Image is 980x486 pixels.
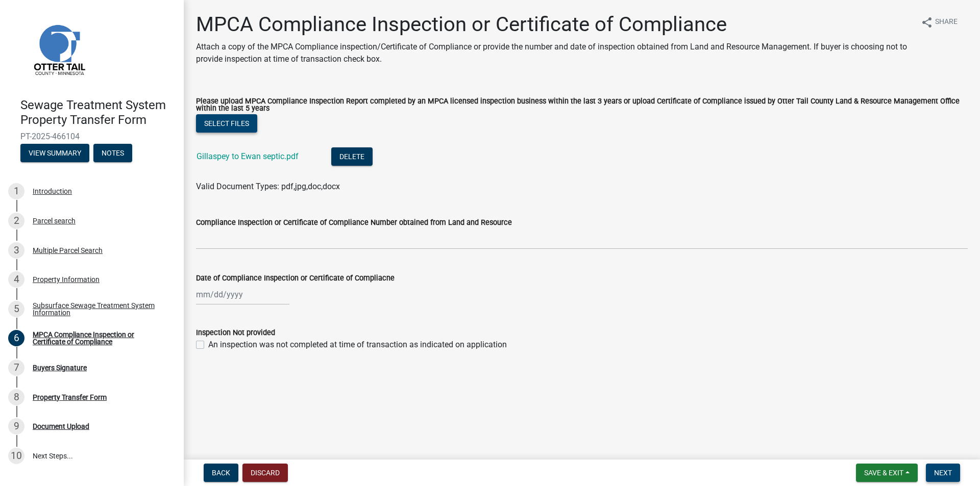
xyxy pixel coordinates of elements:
[20,144,89,162] button: View Summary
[196,12,913,37] h1: MPCA Compliance Inspection or Certificate of Compliance
[197,151,299,161] a: Gillaspey to Ewan septic.pdf
[20,149,89,158] wm-modal-confirm: Summary
[20,98,176,127] h4: Sewage Treatment System Property Transfer Form
[196,275,395,282] label: Date of Compliance Inspection or Certificate of Compliacne
[204,464,238,482] button: Back
[212,469,230,477] span: Back
[20,132,163,141] span: PT-2025-466104
[196,98,968,113] label: Please upload MPCA Compliance Inspection Report completed by an MPCA licensed inspection business...
[196,114,257,133] button: Select files
[864,469,903,477] span: Save & Exit
[196,41,913,65] p: Attach a copy of the MPCA Compliance inspection/Certificate of Compliance or provide the number a...
[8,271,24,288] div: 4
[8,242,24,259] div: 3
[8,330,24,346] div: 6
[8,213,24,229] div: 2
[33,423,89,430] div: Document Upload
[208,339,507,351] label: An inspection was not completed at time of transaction as indicated on application
[8,448,24,464] div: 10
[33,302,167,316] div: Subsurface Sewage Treatment System Information
[196,219,512,226] label: Compliance Inspection or Certificate of Compliance Number obtained from Land and Resource
[196,182,340,191] span: Valid Document Types: pdf,jpg,doc,docx
[913,12,966,32] button: shareShare
[33,364,87,371] div: Buyers Signature
[196,284,289,305] input: mm/dd/yyyy
[196,329,275,337] label: Inspection Not provided
[8,418,24,434] div: 9
[856,464,918,482] button: Save & Exit
[33,217,76,224] div: Parcel search
[20,11,97,87] img: Otter Tail County, Minnesota
[242,464,288,482] button: Discard
[331,152,373,162] wm-modal-confirm: Delete Document
[331,147,373,166] button: Delete
[926,464,960,482] button: Next
[33,394,107,401] div: Property Transfer Form
[921,16,933,29] i: share
[33,188,72,195] div: Introduction
[33,276,100,283] div: Property Information
[8,183,24,199] div: 1
[93,149,132,158] wm-modal-confirm: Notes
[935,16,958,29] span: Share
[33,247,103,254] div: Multiple Parcel Search
[8,389,24,405] div: 8
[8,360,24,376] div: 7
[8,301,24,317] div: 5
[934,469,952,477] span: Next
[33,331,167,345] div: MPCA Compliance Inspection or Certificate of Compliance
[93,144,132,162] button: Notes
